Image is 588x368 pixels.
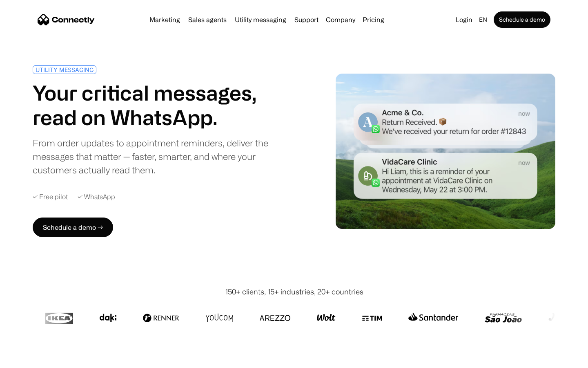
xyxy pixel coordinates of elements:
div: UTILITY MESSAGING [36,67,94,73]
div: Company [323,14,358,25]
a: home [38,13,95,26]
a: Pricing [359,16,388,23]
div: ✓ WhatsApp [78,193,115,201]
div: Company [326,14,355,25]
div: ✓ Free pilot [33,193,68,201]
a: Schedule a demo → [33,218,113,237]
a: Schedule a demo [494,11,550,28]
a: Marketing [146,16,183,23]
a: Sales agents [185,16,230,23]
div: en [479,14,487,25]
a: Login [452,14,476,25]
div: 150+ clients, 15+ industries, 20+ countries [225,286,363,297]
aside: Language selected: English [8,353,49,365]
a: Support [291,16,322,23]
ul: Language list [16,354,49,365]
div: From order updates to appointment reminders, deliver the messages that matter — faster, smarter, ... [33,136,291,177]
a: Utility messaging [232,16,290,23]
h1: Your critical messages, read on WhatsApp. [33,81,291,130]
div: en [476,14,492,25]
